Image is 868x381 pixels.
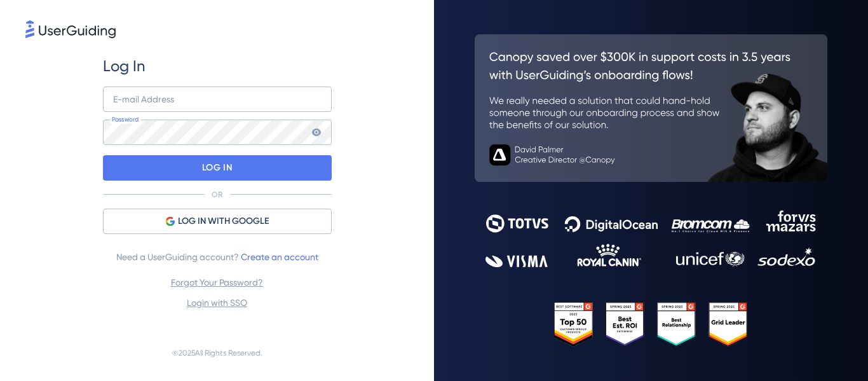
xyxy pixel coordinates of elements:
span: Log In [103,56,146,76]
p: LOG IN [202,158,232,178]
span: Need a UserGuiding account? [116,249,318,265]
input: example@company.com [103,87,332,112]
a: Forgot Your Password? [171,277,263,287]
span: LOG IN WITH GOOGLE [178,214,269,229]
img: 8faab4ba6bc7696a72372aa768b0286c.svg [25,20,116,38]
img: 26c0aa7c25a843aed4baddd2b5e0fa68.svg [475,34,827,182]
p: OR [212,190,222,200]
a: Create an account [241,252,318,262]
img: 25303e33045975176eb484905ab012ff.svg [554,302,748,347]
span: © 2025 All Rights Reserved. [172,345,262,361]
a: Login with SSO [187,298,247,308]
img: 9302ce2ac39453076f5bc0f2f2ca889b.svg [485,211,817,267]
